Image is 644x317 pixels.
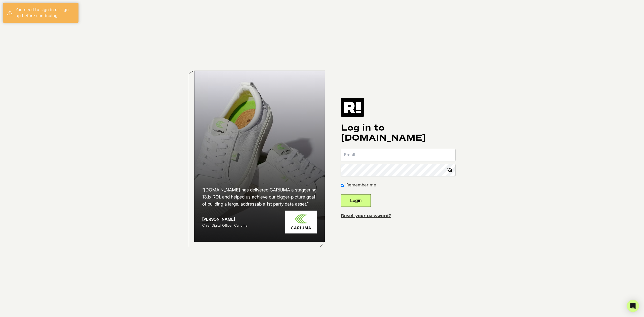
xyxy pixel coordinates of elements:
[202,186,317,208] h2: “[DOMAIN_NAME] has delivered CARIUMA a staggering 13.1x ROI, and helped us achieve our bigger-pic...
[202,223,247,227] span: Chief Digital Officer, Cariuma
[346,182,376,188] label: Remember me
[341,149,455,161] input: Email
[285,211,317,233] img: Cariuma
[341,98,364,117] img: Retention.com
[202,217,235,222] strong: [PERSON_NAME]
[341,123,455,143] h1: Log in to [DOMAIN_NAME]
[341,213,391,218] a: Reset your password?
[16,7,75,19] div: You need to sign in or sign up before continuing.
[627,300,639,312] div: Open Intercom Messenger
[341,194,371,207] button: Login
